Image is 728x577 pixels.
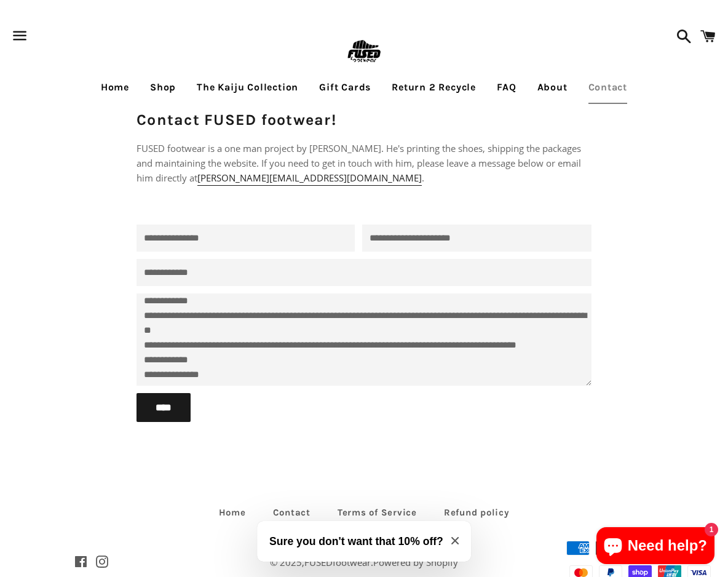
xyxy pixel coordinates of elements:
a: FAQ [488,72,525,103]
a: Refund policy [432,503,522,522]
p: FUSED footwear is a one man project by [PERSON_NAME]. He's printing the shoes, shipping the packa... [136,141,591,185]
a: Contact [261,503,323,522]
a: Home [92,72,138,103]
a: FUSEDfootwear [304,556,371,568]
a: Gift Cards [310,72,380,103]
a: [PERSON_NAME][EMAIL_ADDRESS][DOMAIN_NAME] [197,172,422,186]
a: Contact [579,72,637,103]
h1: Contact FUSED footwear! [136,109,591,130]
img: FUSEDfootwear [344,32,384,72]
span: © 2025, . [270,556,458,568]
a: Home [207,503,258,522]
a: Shop [141,72,185,103]
a: Powered by Shopify [373,556,458,568]
a: Return 2 Recycle [382,72,485,103]
a: The Kaiju Collection [188,72,307,103]
inbox-online-store-chat: Shopify online store chat [593,527,718,567]
a: About [528,72,577,103]
a: Terms of Service [325,503,429,522]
